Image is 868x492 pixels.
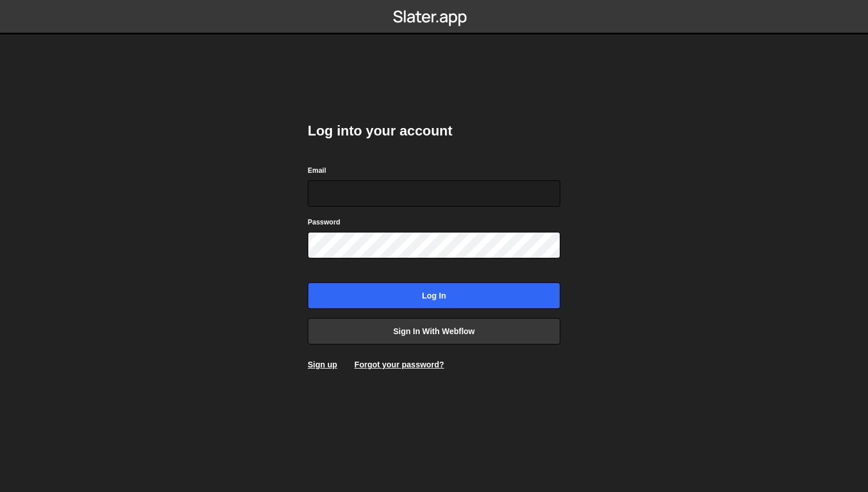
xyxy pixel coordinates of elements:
[308,360,337,369] a: Sign up
[308,282,560,309] input: Log in
[308,216,340,228] label: Password
[308,165,326,176] label: Email
[354,360,444,369] a: Forgot your password?
[308,122,560,140] h2: Log into your account
[308,318,560,344] a: Sign in with Webflow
